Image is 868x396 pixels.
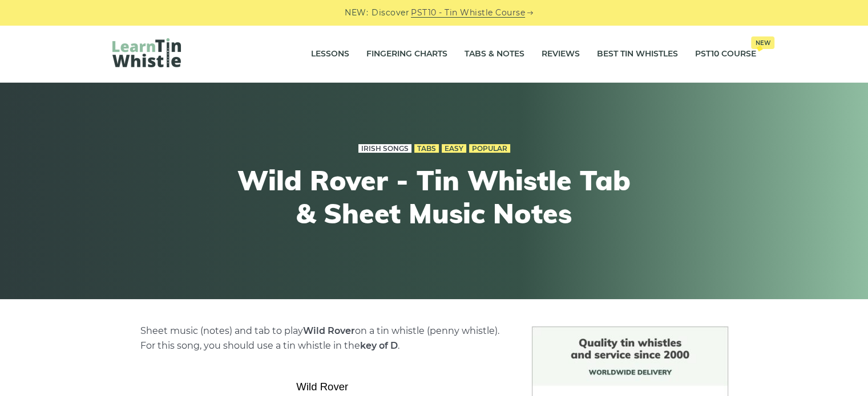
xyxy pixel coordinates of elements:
[366,40,447,68] a: Fingering Charts
[542,40,580,68] a: Reviews
[360,340,398,351] strong: key of D
[112,38,181,67] img: LearnTinWhistle.com
[224,164,644,230] h1: Wild Rover - Tin Whistle Tab & Sheet Music Notes
[695,40,756,68] a: PST10 CourseNew
[358,144,411,153] a: Irish Songs
[442,144,466,153] a: Easy
[303,325,355,336] strong: Wild Rover
[469,144,510,153] a: Popular
[465,40,524,68] a: Tabs & Notes
[751,36,774,49] span: New
[597,40,678,68] a: Best Tin Whistles
[311,40,349,68] a: Lessons
[414,144,439,153] a: Tabs
[140,324,504,353] p: Sheet music (notes) and tab to play on a tin whistle (penny whistle). For this song, you should u...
